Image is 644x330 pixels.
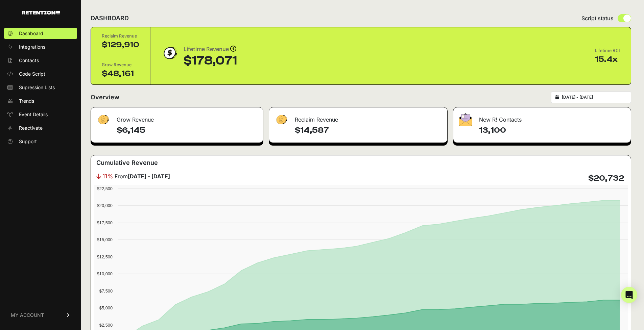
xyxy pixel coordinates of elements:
a: Event Details [4,109,77,120]
div: Lifetime ROI [595,47,620,54]
span: Reactivate [19,125,43,131]
img: dollar-coin-05c43ed7efb7bc0c12610022525b4bbbb207c7efeef5aecc26f025e68dcafac9.png [161,45,178,61]
text: $7,500 [99,288,113,294]
span: MY ACCOUNT [11,312,44,319]
span: Integrations [19,44,45,50]
a: Contacts [4,55,77,66]
a: Dashboard [4,28,77,39]
div: Reclaim Revenue [269,107,447,128]
span: Code Script [19,71,45,77]
text: $2,500 [99,323,113,328]
div: $48,161 [102,68,139,79]
text: $15,000 [97,237,113,242]
h4: 13,100 [479,125,625,136]
a: MY ACCOUNT [4,305,77,325]
img: Retention.com [22,11,60,15]
a: Supression Lists [4,82,77,93]
div: Lifetime Revenue [184,45,237,54]
text: $12,500 [97,254,113,259]
span: Script status [581,14,614,22]
span: Trends [19,98,34,104]
text: $20,000 [97,203,113,208]
h2: Overview [91,93,119,102]
img: fa-envelope-19ae18322b30453b285274b1b8af3d052b27d846a4fbe8435d1a52b978f639a2.png [459,113,472,126]
a: Trends [4,96,77,106]
span: Event Details [19,111,48,118]
span: Support [19,138,37,145]
div: Open Intercom Messenger [621,287,637,303]
div: Grow Revenue [102,61,139,68]
text: $10,000 [97,271,113,276]
span: Contacts [19,57,39,64]
a: Support [4,136,77,147]
a: Reactivate [4,123,77,133]
img: fa-dollar-13500eef13a19c4ab2b9ed9ad552e47b0d9fc28b02b83b90ba0e00f96d6372e9.png [275,113,288,126]
text: $17,500 [97,220,113,225]
div: Grow Revenue [91,107,263,128]
img: fa-dollar-13500eef13a19c4ab2b9ed9ad552e47b0d9fc28b02b83b90ba0e00f96d6372e9.png [96,113,110,126]
h4: $14,587 [295,125,442,136]
a: Integrations [4,42,77,52]
span: From [115,172,170,180]
span: 11% [102,172,113,181]
text: $5,000 [99,305,113,310]
span: Dashboard [19,30,43,37]
a: Code Script [4,69,77,79]
div: $129,910 [102,40,139,50]
div: $178,071 [184,54,237,68]
div: Reclaim Revenue [102,33,139,40]
strong: [DATE] - [DATE] [128,173,170,180]
h3: Cumulative Revenue [96,158,158,168]
h4: $6,145 [117,125,258,136]
text: $22,500 [97,186,113,191]
div: 15.4x [595,54,620,65]
h4: $20,732 [588,173,624,184]
h2: DASHBOARD [91,14,129,23]
span: Supression Lists [19,84,55,91]
div: New R! Contacts [453,107,631,128]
